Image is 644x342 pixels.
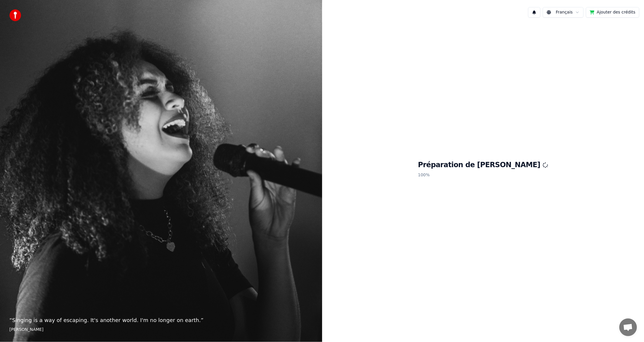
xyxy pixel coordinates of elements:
[418,160,548,170] h1: Préparation de [PERSON_NAME]
[586,7,639,18] button: Ajouter des crédits
[9,316,313,324] p: “ Singing is a way of escaping. It's another world. I'm no longer on earth. ”
[418,170,548,180] p: 100 %
[9,327,313,333] footer: [PERSON_NAME]
[619,318,637,336] div: Ouvrir le chat
[9,9,21,21] img: youka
